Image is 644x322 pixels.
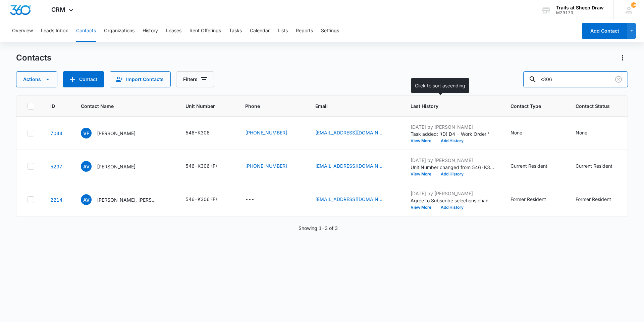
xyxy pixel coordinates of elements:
[166,20,181,42] button: Leases
[245,129,299,137] div: Phone - (725) 400-9058 - Select to Edit Field
[315,129,394,137] div: Email - vanessafrias24@gmail.com - Select to Edit Field
[185,162,229,170] div: Unit Number - 546-K306 (F) - Select to Edit Field
[411,157,494,164] p: [DATE] by [PERSON_NAME]
[50,197,62,203] a: Navigate to contact details page for Aliyah Vasquez, Ely Wulf
[12,20,33,42] button: Overview
[245,129,287,136] a: [PHONE_NUMBER]
[511,196,546,203] div: Former Resident
[97,196,157,203] p: [PERSON_NAME], [PERSON_NAME]
[576,162,625,170] div: Contact Status - Current Resident - Select to Edit Field
[436,205,468,209] button: Add History
[411,130,494,137] p: Task added: '(D) D4 - Work Order '
[631,2,636,8] div: notifications count
[185,196,217,203] div: 546-K306 (F)
[315,162,382,169] a: [EMAIL_ADDRESS][DOMAIN_NAME]
[315,196,394,204] div: Email - valiyah712@gmail.com - Select to Edit Field
[97,163,136,170] p: [PERSON_NAME]
[185,162,217,169] div: 546-K306 (F)
[50,130,62,136] a: Navigate to contact details page for Vanessa Frias
[556,10,604,15] div: account id
[143,20,158,42] button: History
[278,20,288,42] button: Lists
[296,20,313,42] button: Reports
[582,23,627,39] button: Add Contact
[576,103,615,110] span: Contact Status
[104,20,135,42] button: Organizations
[229,20,242,42] button: Tasks
[190,20,221,42] button: Rent Offerings
[245,162,287,169] a: [PHONE_NUMBER]
[315,129,382,136] a: [EMAIL_ADDRESS][DOMAIN_NAME]
[411,164,494,171] p: Unit Number changed from 546-K306 to 546-K306 (F).
[245,196,254,204] div: ---
[81,194,169,205] div: Contact Name - Aliyah Vasquez, Ely Wulf - Select to Edit Field
[411,123,494,130] p: [DATE] by [PERSON_NAME]
[250,20,270,42] button: Calendar
[51,6,65,13] span: CRM
[76,20,96,42] button: Contacts
[81,161,148,172] div: Contact Name - Andrea Vela - Select to Edit Field
[511,196,558,204] div: Contact Type - Former Resident - Select to Edit Field
[411,172,436,176] button: View More
[511,162,559,170] div: Contact Type - Current Resident - Select to Edit Field
[97,130,136,137] p: [PERSON_NAME]
[576,129,599,137] div: Contact Status - None - Select to Edit Field
[315,162,394,170] div: Email - mariahuldadottir@gmail.com - Select to Edit Field
[176,71,214,87] button: Filters
[411,139,436,143] button: View More
[299,225,338,232] p: Showing 1-3 of 3
[110,71,171,87] button: Import Contacts
[617,52,628,63] button: Actions
[411,103,485,110] span: Last History
[631,2,636,8] span: 34
[16,53,51,63] h1: Contacts
[411,197,494,204] p: Agree to Subscribe selections changed; Yes was removed and No was added.
[315,196,382,203] a: [EMAIL_ADDRESS][DOMAIN_NAME]
[50,103,55,110] span: ID
[81,194,92,205] span: AV
[245,162,299,170] div: Phone - (970) 342-0734 - Select to Edit Field
[185,196,229,204] div: Unit Number - 546-K306 (F) - Select to Edit Field
[511,162,547,169] div: Current Resident
[315,103,385,110] span: Email
[81,128,92,138] span: VF
[185,103,229,110] span: Unit Number
[16,71,57,87] button: Actions
[436,139,468,143] button: Add History
[576,162,612,169] div: Current Resident
[185,129,222,137] div: Unit Number - 546-K306 - Select to Edit Field
[185,129,210,136] div: 546-K306
[245,103,289,110] span: Phone
[523,71,628,87] input: Search Contacts
[81,128,148,138] div: Contact Name - Vanessa Frias - Select to Edit Field
[556,5,604,10] div: account name
[511,129,534,137] div: Contact Type - None - Select to Edit Field
[511,129,522,136] div: None
[41,20,68,42] button: Leads Inbox
[411,205,436,209] button: View More
[50,164,62,169] a: Navigate to contact details page for Andrea Vela
[576,196,623,204] div: Contact Status - Former Resident - Select to Edit Field
[436,172,468,176] button: Add History
[63,71,104,87] button: Add Contact
[81,161,92,172] span: AV
[321,20,339,42] button: Settings
[81,103,160,110] span: Contact Name
[576,129,587,136] div: None
[411,78,469,93] div: Click to sort ascending
[245,196,266,204] div: Phone - - Select to Edit Field
[511,103,550,110] span: Contact Type
[576,196,611,203] div: Former Resident
[613,74,624,85] button: Clear
[411,190,494,197] p: [DATE] by [PERSON_NAME]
